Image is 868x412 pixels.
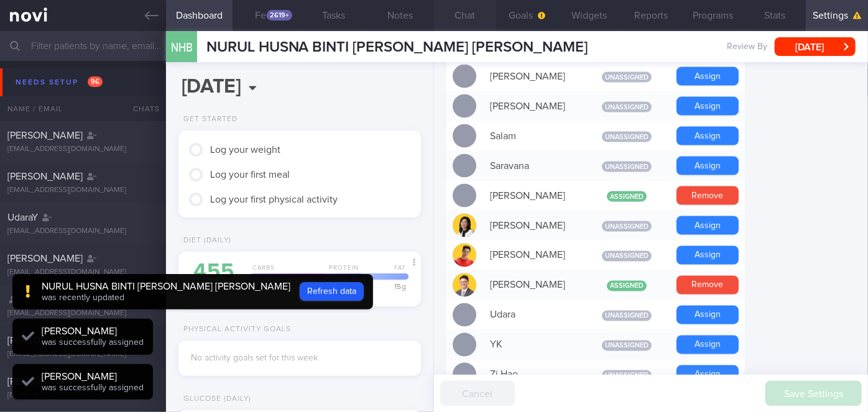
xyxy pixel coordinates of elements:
button: Assign [676,67,739,86]
div: [PERSON_NAME] [42,370,144,383]
button: Assign [676,246,739,265]
div: kcal [DATE] [191,261,238,294]
span: [PERSON_NAME] [7,254,83,263]
button: Remove [676,186,739,205]
div: Carbs [246,264,326,280]
div: Chats [116,96,166,121]
span: was successfully assigned [42,338,144,347]
span: was successfully assigned [42,383,144,392]
span: was recently updated [42,293,124,302]
div: NHB [163,24,200,71]
button: Assign [676,127,739,145]
div: [EMAIL_ADDRESS][DOMAIN_NAME] [7,268,159,277]
div: [EMAIL_ADDRESS][DOMAIN_NAME] [7,350,159,359]
div: Get Started [178,115,238,124]
button: Assign [676,306,739,324]
span: [PERSON_NAME] [7,336,83,346]
div: [EMAIL_ADDRESS][DOMAIN_NAME] [7,227,159,236]
button: Assign [676,216,739,235]
div: [PERSON_NAME] [484,213,583,238]
button: Assign [676,157,739,175]
span: Assigned [607,191,647,202]
span: [PERSON_NAME] [7,377,83,387]
div: YK [484,332,583,357]
div: [PERSON_NAME] [484,64,583,89]
div: Salam [484,124,583,149]
div: Needs setup [12,74,106,91]
button: Remove [676,276,739,295]
div: Diet (Daily) [178,236,231,245]
div: Saravana [484,153,583,178]
div: [PERSON_NAME] [484,183,583,208]
span: [PERSON_NAME] [7,172,83,181]
div: [EMAIL_ADDRESS][DOMAIN_NAME] [7,391,159,400]
span: Unassigned [602,132,652,142]
div: [PERSON_NAME] [484,273,583,298]
div: Fat [358,264,409,280]
button: Refresh data [300,282,364,301]
span: Assigned [607,281,647,291]
span: Unassigned [602,221,652,232]
div: [PERSON_NAME] [484,94,583,119]
span: 96 [88,76,103,87]
button: Assign [676,365,739,384]
span: Unassigned [602,311,652,321]
span: [PERSON_NAME] [7,130,83,140]
div: Zi Hao [484,362,583,387]
div: [EMAIL_ADDRESS][DOMAIN_NAME] [7,186,159,195]
div: 15 g [358,283,409,290]
span: Unassigned [602,72,652,83]
button: [DATE] [775,37,856,56]
div: [EMAIL_ADDRESS][DOMAIN_NAME] [7,309,159,318]
div: 2619+ [267,10,292,21]
span: Unassigned [602,341,652,351]
div: [PERSON_NAME] [42,325,144,337]
button: Assign [676,336,739,354]
button: Assign [676,97,739,116]
span: Review By [727,42,767,53]
div: 455 [191,261,238,283]
span: Unassigned [602,102,652,112]
span: UdaraY [7,213,38,222]
div: NURUL HUSNA BINTI [PERSON_NAME] [PERSON_NAME] [42,280,290,293]
span: Unassigned [602,162,652,172]
span: Unassigned [602,370,652,381]
span: NURUL HUSNA BINTI [PERSON_NAME] [PERSON_NAME] [206,40,588,55]
div: Udara [484,303,583,327]
div: [PERSON_NAME] [484,243,583,268]
span: Unassigned [602,251,652,262]
div: Protein [323,264,361,280]
div: [EMAIL_ADDRESS][DOMAIN_NAME] [7,145,159,154]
